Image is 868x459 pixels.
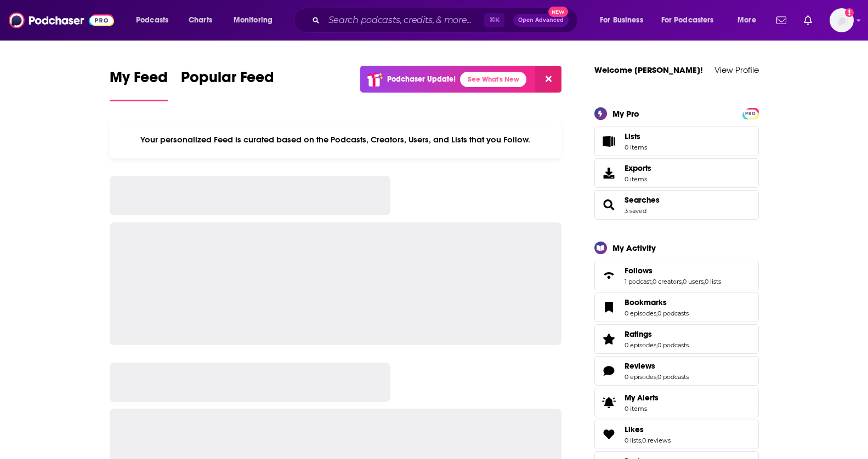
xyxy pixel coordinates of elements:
[625,175,651,183] span: 0 items
[234,13,273,28] span: Monitoring
[657,309,689,317] a: 0 podcasts
[324,12,484,29] input: Search podcasts, credits, & more...
[799,11,816,30] a: Show notifications dropdown
[625,361,655,371] span: Reviews
[304,8,588,33] div: Search podcasts, credits, & more...
[654,12,730,29] button: open menu
[518,18,564,23] span: Open Advanced
[181,68,274,93] span: Popular Feed
[594,65,703,75] a: Welcome [PERSON_NAME]!
[657,373,689,381] a: 0 podcasts
[625,278,651,285] a: 1 podcast
[625,163,651,173] span: Exports
[642,437,671,444] a: 0 reviews
[714,65,759,75] a: View Profile
[598,363,620,378] a: Reviews
[625,329,689,339] a: Ratings
[548,7,568,17] span: New
[656,373,657,381] span: ,
[705,278,721,285] a: 0 lists
[226,12,287,29] button: open menu
[598,331,620,347] a: Ratings
[612,243,656,253] div: My Activity
[625,424,644,434] span: Likes
[625,405,659,412] span: 0 items
[598,427,620,442] a: Likes
[737,13,756,28] span: More
[657,341,689,349] a: 0 podcasts
[730,12,770,29] button: open menu
[598,300,620,315] a: Bookmarks
[625,341,656,349] a: 0 episodes
[594,324,759,354] span: Ratings
[9,10,114,31] img: Podchaser - Follow, Share and Rate Podcasts
[625,144,647,151] span: 0 items
[110,68,168,101] a: My Feed
[612,108,639,119] div: My Pro
[128,12,183,29] button: open menu
[830,8,854,32] button: Show profile menu
[594,292,759,322] span: Bookmarks
[625,297,689,307] a: Bookmarks
[592,12,657,29] button: open menu
[625,329,652,339] span: Ratings
[594,190,759,220] span: Searches
[744,110,757,118] span: PRO
[625,437,641,444] a: 0 lists
[594,261,759,290] span: Follows
[830,8,854,32] span: Logged in as jacruz
[625,393,659,403] span: My Alerts
[656,341,657,349] span: ,
[704,278,705,285] span: ,
[594,127,759,156] a: Lists
[189,13,212,28] span: Charts
[625,373,656,381] a: 0 episodes
[653,278,682,285] a: 0 creators
[625,309,656,317] a: 0 episodes
[181,12,219,29] a: Charts
[625,266,653,276] span: Follows
[830,8,854,32] img: User Profile
[641,437,642,444] span: ,
[625,424,671,434] a: Likes
[625,207,646,215] a: 3 saved
[110,121,562,158] div: Your personalized Feed is curated based on the Podcasts, Creators, Users, and Lists that you Follow.
[600,13,643,28] span: For Business
[594,158,759,188] a: Exports
[744,108,757,117] a: PRO
[772,11,791,30] a: Show notifications dropdown
[656,309,657,317] span: ,
[594,356,759,386] span: Reviews
[387,74,456,84] p: Podchaser Update!
[682,278,683,285] span: ,
[513,14,569,27] button: Open AdvancedNew
[110,68,168,93] span: My Feed
[651,278,653,285] span: ,
[625,131,647,141] span: Lists
[625,266,721,276] a: Follows
[661,13,714,28] span: For Podcasters
[598,197,620,213] a: Searches
[598,165,620,181] span: Exports
[625,131,640,141] span: Lists
[845,8,854,17] svg: Add a profile image
[594,420,759,449] span: Likes
[594,388,759,417] a: My Alerts
[625,361,689,371] a: Reviews
[136,13,168,28] span: Podcasts
[598,395,620,410] span: My Alerts
[181,68,274,101] a: Popular Feed
[625,297,667,307] span: Bookmarks
[625,195,660,205] a: Searches
[598,134,620,149] span: Lists
[460,72,526,87] a: See What's New
[683,278,704,285] a: 0 users
[598,268,620,283] a: Follows
[484,13,504,27] span: ⌘ K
